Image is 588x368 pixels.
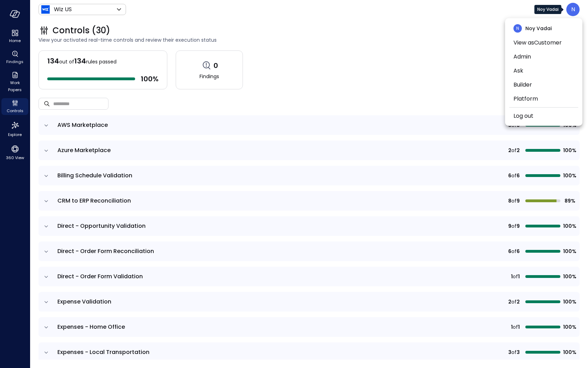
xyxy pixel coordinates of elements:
[509,64,578,78] li: Ask
[509,78,578,92] li: Builder
[509,92,578,106] li: Platform
[513,112,533,120] a: Log out
[509,36,578,50] li: View as Customer
[534,5,561,14] div: Noy Vadai
[525,25,552,32] span: Noy Vadai
[513,24,522,33] div: N
[509,50,578,64] li: Admin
